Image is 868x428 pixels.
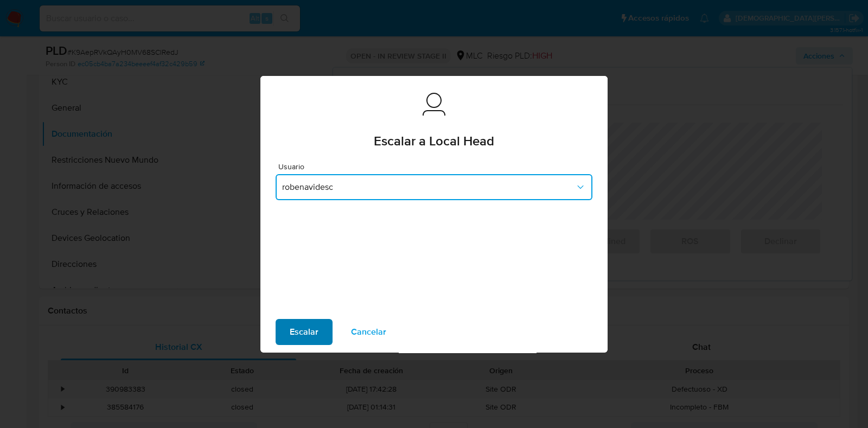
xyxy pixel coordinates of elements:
[337,319,400,345] button: Cancelar
[282,182,575,193] span: robenavidesc
[374,135,494,148] span: Escalar a Local Head
[290,320,318,344] span: Escalar
[278,163,595,170] span: Usuario
[351,320,386,344] span: Cancelar
[276,319,333,345] button: Escalar
[276,174,592,200] button: robenavidesc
